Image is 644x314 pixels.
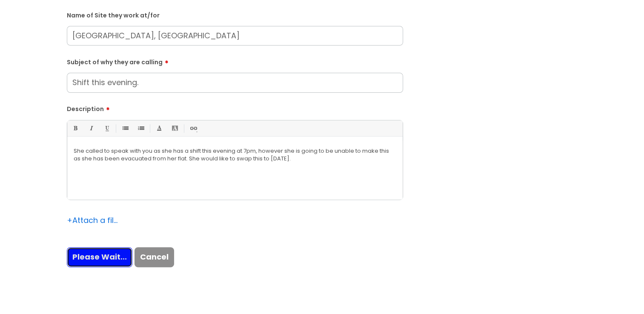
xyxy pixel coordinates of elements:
input: Please Wait... [67,247,132,267]
a: Font Color [154,123,164,134]
p: She called to speak with you as she has a shift this evening at 7pm, however she is going to be u... [74,147,396,163]
a: Italic (Ctrl-I) [86,123,96,134]
label: Subject of why they are calling [67,56,403,66]
a: 1. Ordered List (Ctrl-Shift-8) [135,123,146,134]
label: Description [67,103,403,113]
a: Underline(Ctrl-U) [101,123,112,134]
label: Name of Site they work at/for [67,10,403,19]
a: Link [188,123,198,134]
a: Back Color [169,123,180,134]
a: Bold (Ctrl-B) [70,123,80,134]
a: • Unordered List (Ctrl-Shift-7) [120,123,130,134]
div: Attach a file [67,214,118,227]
